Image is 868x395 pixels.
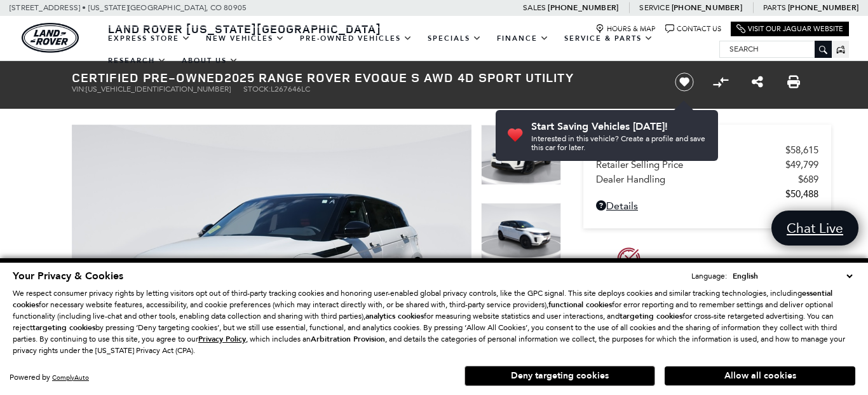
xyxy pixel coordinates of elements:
[596,174,818,185] a: Dealer Handling $689
[10,3,247,12] a: [STREET_ADDRESS] • [US_STATE][GEOGRAPHIC_DATA], CO 80905
[788,3,858,13] a: [PHONE_NUMBER]
[311,334,385,344] strong: Arbitration Provision
[729,270,855,282] select: Language Select
[711,73,730,92] button: Compare vehicle
[243,85,271,94] span: Stock:
[365,311,424,321] strong: analytics cookies
[52,373,89,382] a: ComplyAuto
[86,85,231,94] span: [US_VEHICLE_IDENTIFICATION_NUMBER]
[481,203,561,263] img: Certified Used 2025 Fuji White Land Rover S image 2
[785,144,818,156] span: $58,615
[489,27,557,50] a: Finance
[72,85,86,94] span: VIN:
[100,27,719,72] nav: Main Navigation
[420,27,489,50] a: Specials
[798,174,818,185] span: $689
[752,74,763,90] a: Share this Certified Pre-Owned 2025 Range Rover Evoque S AWD 4D Sport Utility
[292,27,420,50] a: Pre-Owned Vehicles
[771,211,858,246] a: Chat Live
[785,188,818,200] span: $50,488
[780,219,850,237] span: Chat Live
[787,74,800,90] a: Print this Certified Pre-Owned 2025 Range Rover Evoque S AWD 4D Sport Utility
[665,366,855,385] button: Allow all cookies
[596,159,785,170] span: Retailer Selling Price
[523,3,546,12] span: Sales
[22,23,79,53] a: land-rover
[595,24,656,34] a: Hours & Map
[198,27,292,50] a: New Vehicles
[198,335,246,343] a: Privacy Policy
[596,188,818,200] a: $50,488
[596,200,818,212] a: Details
[672,3,742,13] a: [PHONE_NUMBER]
[670,72,698,92] button: Save vehicle
[596,144,785,156] span: Market Price
[596,159,818,170] a: Retailer Selling Price $49,799
[32,322,95,333] strong: targeting cookies
[785,159,818,170] span: $49,799
[596,144,818,156] a: Market Price $58,615
[22,23,79,53] img: Land Rover
[548,3,618,13] a: [PHONE_NUMBER]
[736,24,843,34] a: Visit Our Jaguar Website
[763,3,786,12] span: Parts
[13,269,123,283] span: Your Privacy & Cookies
[10,373,89,382] div: Powered by
[557,27,661,50] a: Service & Parts
[72,71,653,85] h1: 2025 Range Rover Evoque S AWD 4D Sport Utility
[596,174,798,185] span: Dealer Handling
[100,21,389,36] a: Land Rover [US_STATE][GEOGRAPHIC_DATA]
[198,334,246,344] u: Privacy Policy
[691,272,727,280] div: Language:
[100,27,198,50] a: EXPRESS STORE
[465,366,655,386] button: Deny targeting cookies
[481,125,561,185] img: Certified Used 2025 Fuji White Land Rover S image 1
[271,85,310,94] span: L267646LC
[665,24,721,34] a: Contact Us
[720,41,831,57] input: Search
[13,288,855,356] p: We respect consumer privacy rights by letting visitors opt out of third-party tracking cookies an...
[548,300,612,310] strong: functional cookies
[620,311,682,321] strong: targeting cookies
[108,21,381,36] span: Land Rover [US_STATE][GEOGRAPHIC_DATA]
[174,50,246,72] a: About Us
[100,50,174,72] a: Research
[72,69,224,86] strong: Certified Pre-Owned
[639,3,669,12] span: Service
